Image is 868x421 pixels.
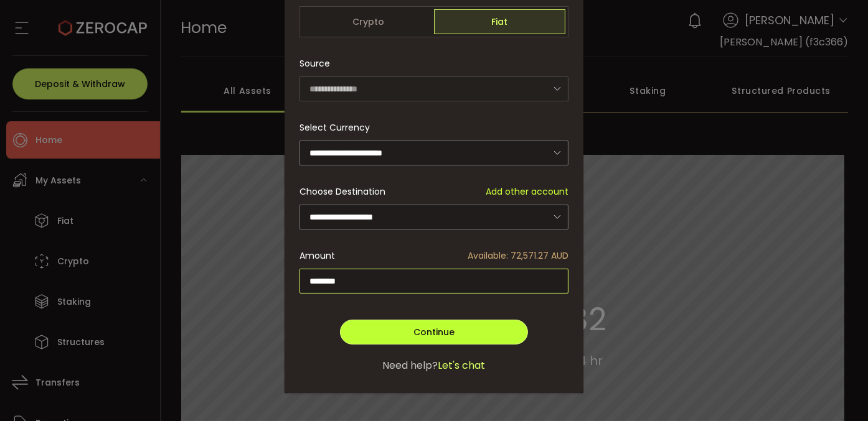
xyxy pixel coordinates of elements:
span: Let's chat [438,358,486,373]
span: Fiat [434,9,565,34]
iframe: Chat Widget [806,361,868,421]
span: Continue [413,326,455,338]
span: Choose Destination [300,185,385,198]
label: Select Currency [300,121,377,134]
span: Crypto [303,9,434,34]
span: Available: 72,571.27 AUD [468,249,568,262]
span: Add other account [486,185,568,198]
button: Continue [340,320,528,345]
span: Amount [300,249,335,262]
span: Need help? [383,358,438,373]
span: Source [300,51,330,76]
